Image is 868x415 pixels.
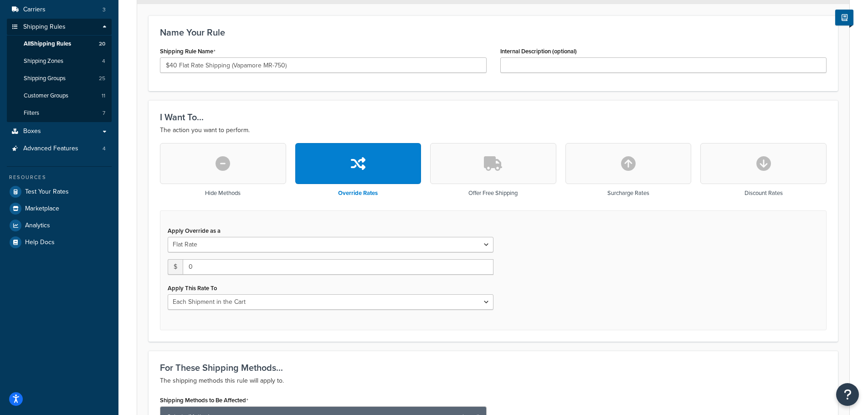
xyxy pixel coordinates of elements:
span: Analytics [25,222,50,230]
span: Carriers [23,6,46,14]
span: Boxes [23,128,41,135]
div: Resources [7,174,112,181]
li: Shipping Zones [7,53,112,70]
a: Analytics [7,217,112,234]
h3: Offer Free Shipping [468,190,518,196]
span: Customer Groups [24,92,68,100]
span: 25 [99,75,105,82]
a: Boxes [7,123,112,140]
li: Shipping Groups [7,70,112,87]
a: Customer Groups11 [7,87,112,104]
label: Shipping Rule Name [160,48,216,55]
p: The action you want to perform. [160,125,827,136]
li: Shipping Rules [7,19,112,123]
a: Shipping Rules [7,19,112,36]
span: Filters [24,109,39,117]
label: Apply Override as a [168,227,221,234]
span: All Shipping Rules [24,40,71,48]
li: Advanced Features [7,140,112,157]
h3: Hide Methods [205,190,241,196]
a: Filters7 [7,105,112,122]
span: Shipping Rules [23,23,66,31]
h3: Name Your Rule [160,27,827,37]
a: AllShipping Rules20 [7,36,112,52]
a: Shipping Groups25 [7,70,112,87]
p: The shipping methods this rule will apply to. [160,375,827,386]
label: Apply This Rate To [168,285,217,292]
span: Shipping Groups [24,75,66,82]
h3: I Want To... [160,112,827,122]
span: $ [168,259,183,275]
span: Advanced Features [23,145,78,153]
h3: Surcharge Rates [607,190,649,196]
h3: For These Shipping Methods... [160,363,827,373]
a: Help Docs [7,234,112,251]
li: Filters [7,105,112,122]
span: Marketplace [25,205,59,213]
span: Help Docs [25,239,55,246]
span: Test Your Rates [25,188,69,196]
button: Open Resource Center [836,383,859,406]
a: Test Your Rates [7,184,112,200]
button: Show Help Docs [835,10,853,26]
h3: Override Rates [338,190,378,196]
li: Carriers [7,1,112,18]
span: 4 [103,145,106,153]
li: Customer Groups [7,87,112,104]
label: Internal Description (optional) [500,48,577,55]
a: Shipping Zones4 [7,53,112,70]
span: 20 [99,40,105,48]
a: Carriers3 [7,1,112,18]
a: Advanced Features4 [7,140,112,157]
span: Shipping Zones [24,57,63,65]
h3: Discount Rates [745,190,783,196]
label: Shipping Methods to Be Affected [160,397,248,404]
span: 4 [102,57,105,65]
span: 7 [103,109,105,117]
span: 11 [102,92,105,100]
span: 3 [103,6,106,14]
a: Marketplace [7,200,112,217]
